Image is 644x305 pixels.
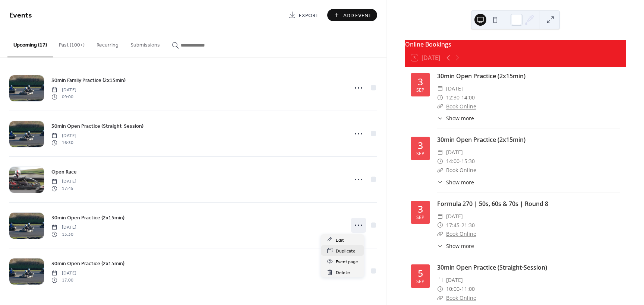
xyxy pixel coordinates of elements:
div: ​ [437,114,443,122]
div: 3 [418,141,423,150]
a: 30min Open Practice (Straight-Session) [51,122,143,130]
span: 09:00 [51,93,76,100]
span: Duplicate [336,247,356,255]
span: 14:00 [446,157,460,166]
div: ​ [437,285,443,293]
div: ​ [437,212,443,221]
a: 30min Family Practice (2x15min) [51,76,126,85]
a: Open Race [51,168,77,176]
div: ​ [437,102,443,111]
span: 30min Open Practice (2x15min) [51,260,124,268]
div: Sep [416,152,424,156]
button: Upcoming (17) [7,30,53,57]
span: [DATE] [446,212,463,221]
a: Book Online [446,166,476,174]
span: Show more [446,242,474,250]
button: Recurring [91,30,124,57]
span: 17:45 [51,185,76,192]
span: 12:30 [446,93,460,102]
span: [DATE] [446,276,463,285]
div: 3 [418,77,423,86]
span: Add Event [343,12,372,19]
div: ​ [437,276,443,285]
span: - [460,157,461,166]
button: ​Show more [437,242,474,250]
span: Show more [446,114,474,122]
span: [DATE] [446,84,463,93]
button: Submissions [124,30,166,57]
a: 30min Open Practice (2x15min) [51,213,124,222]
span: - [460,93,461,102]
div: Online Bookings [405,40,626,49]
div: ​ [437,166,443,175]
button: ​Show more [437,178,474,186]
div: Sep [416,215,424,220]
a: Book Online [446,294,476,301]
span: [DATE] [446,148,463,157]
div: 5 [418,269,423,278]
span: 14:00 [461,93,475,102]
div: ​ [437,157,443,166]
span: 16:30 [51,139,76,146]
span: 15:30 [461,157,475,166]
a: 30min Open Practice (2x15min) [437,72,525,80]
a: Book Online [446,103,476,110]
div: ​ [437,148,443,157]
div: ​ [437,242,443,250]
span: Edit [336,236,344,244]
a: 30min Open Practice (2x15min) [51,259,124,268]
span: - [460,221,461,230]
div: ​ [437,229,443,238]
a: Formula 270 | 50s, 60s & 70s | Round 8 [437,200,548,208]
span: Delete [336,269,350,277]
span: 17:00 [51,277,76,283]
a: Book Online [446,230,476,237]
span: Open Race [51,168,77,176]
span: Event page [336,258,358,266]
span: 30min Open Practice (Straight-Session) [51,123,143,130]
a: Export [283,9,324,21]
a: 30min Open Practice (Straight-Session) [437,263,547,271]
span: 30min Family Practice (2x15min) [51,77,126,85]
div: ​ [437,178,443,186]
div: Sep [416,279,424,284]
span: [DATE] [51,224,76,231]
span: Events [9,8,32,23]
span: 15:30 [51,231,76,238]
span: 21:30 [461,221,475,230]
span: 30min Open Practice (2x15min) [51,214,124,222]
div: ​ [437,293,443,302]
div: ​ [437,84,443,93]
div: ​ [437,93,443,102]
span: 17:45 [446,221,460,230]
div: Sep [416,88,424,93]
button: Past (100+) [53,30,91,57]
span: 10:00 [446,285,460,293]
button: Add Event [327,9,377,21]
div: 3 [418,204,423,214]
span: 11:00 [461,285,475,293]
span: [DATE] [51,133,76,139]
span: [DATE] [51,178,76,185]
span: Show more [446,178,474,186]
span: [DATE] [51,270,76,277]
button: ​Show more [437,114,474,122]
span: - [460,285,461,293]
span: [DATE] [51,87,76,93]
span: Export [299,12,319,19]
a: 30min Open Practice (2x15min) [437,136,525,144]
div: ​ [437,221,443,230]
